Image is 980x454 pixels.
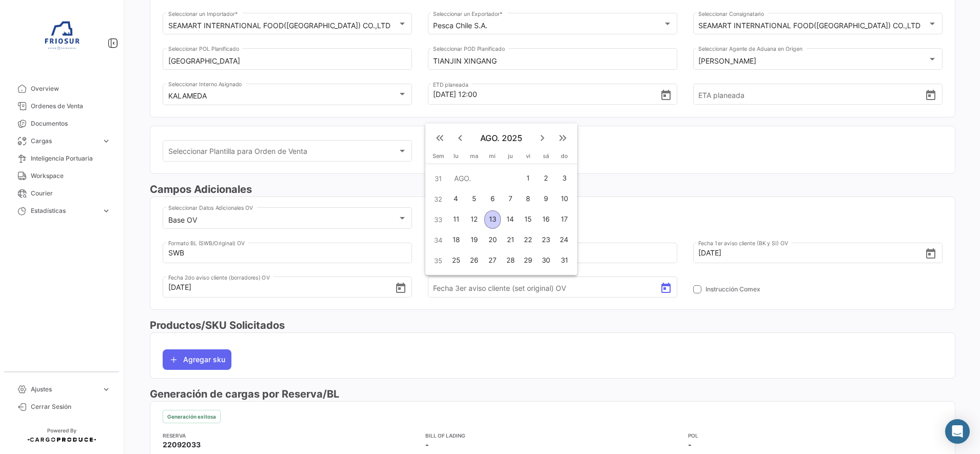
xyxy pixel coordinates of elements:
div: 22 [520,231,536,249]
button: 17 de agosto de 2025 [555,209,574,230]
button: 21 de agosto de 2025 [501,230,519,250]
button: 20 de agosto de 2025 [483,230,501,250]
button: 12 de agosto de 2025 [465,209,483,230]
div: 28 [502,251,518,270]
div: 2 [538,169,554,188]
td: 35 [429,250,447,271]
span: ju [508,152,513,160]
span: lu [454,152,459,160]
button: 31 de agosto de 2025 [555,250,574,271]
td: 33 [429,209,447,230]
button: 19 de agosto de 2025 [465,230,483,250]
button: 1 de agosto de 2025 [519,168,537,189]
div: 10 [556,190,573,208]
button: 6 de agosto de 2025 [483,189,501,209]
button: 4 de agosto de 2025 [447,189,465,209]
button: 26 de agosto de 2025 [465,250,483,271]
div: 13 [484,210,501,229]
div: 4 [448,190,464,208]
span: sá [543,152,549,160]
button: 27 de agosto de 2025 [483,250,501,271]
button: 7 de agosto de 2025 [501,189,519,209]
span: AGO. 2025 [471,133,532,143]
button: 11 de agosto de 2025 [447,209,465,230]
td: 34 [429,230,447,250]
div: 9 [538,190,554,208]
button: 3 de agosto de 2025 [555,168,574,189]
button: 14 de agosto de 2025 [501,209,519,230]
button: 13 de agosto de 2025 [483,209,501,230]
button: 30 de agosto de 2025 [537,250,555,271]
div: 12 [466,210,482,229]
span: vi [526,152,531,160]
div: 24 [556,231,573,249]
button: 29 de agosto de 2025 [519,250,537,271]
div: 21 [502,231,518,249]
mat-icon: keyboard_arrow_right [536,132,548,144]
div: 11 [448,210,464,229]
div: 29 [520,251,536,270]
div: 5 [466,190,482,208]
button: 2 de agosto de 2025 [537,168,555,189]
button: 8 de agosto de 2025 [519,189,537,209]
th: Sem [429,152,447,164]
button: 5 de agosto de 2025 [465,189,483,209]
span: ma [470,152,478,160]
div: 25 [448,251,464,270]
div: 17 [556,210,573,229]
mat-icon: keyboard_arrow_left [454,132,466,144]
mat-icon: keyboard_double_arrow_left [434,132,446,144]
div: 23 [538,231,554,249]
button: 25 de agosto de 2025 [447,250,465,271]
div: 14 [502,210,518,229]
td: 31 [429,168,447,189]
button: 18 de agosto de 2025 [447,230,465,250]
div: 30 [538,251,554,270]
button: 9 de agosto de 2025 [537,189,555,209]
div: 1 [520,169,536,188]
div: 16 [538,210,554,229]
button: 23 de agosto de 2025 [537,230,555,250]
div: 8 [520,190,536,208]
button: 24 de agosto de 2025 [555,230,574,250]
button: 10 de agosto de 2025 [555,189,574,209]
div: 26 [466,251,482,270]
span: mi [489,152,496,160]
div: 20 [484,231,501,249]
div: Abrir Intercom Messenger [945,419,970,444]
div: 27 [484,251,501,270]
div: 15 [520,210,536,229]
div: 6 [484,190,501,208]
div: 19 [466,231,482,249]
button: 15 de agosto de 2025 [519,209,537,230]
div: 3 [556,169,573,188]
div: 31 [556,251,573,270]
div: 7 [502,190,518,208]
div: 18 [448,231,464,249]
button: 16 de agosto de 2025 [537,209,555,230]
td: AGO. [447,168,519,189]
td: 32 [429,189,447,209]
button: 28 de agosto de 2025 [501,250,519,271]
span: do [561,152,568,160]
button: 22 de agosto de 2025 [519,230,537,250]
mat-icon: keyboard_double_arrow_right [557,132,569,144]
